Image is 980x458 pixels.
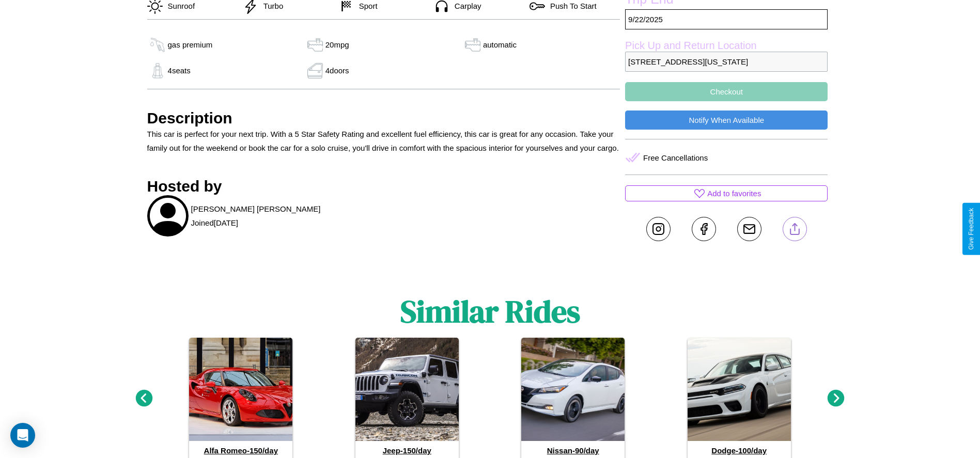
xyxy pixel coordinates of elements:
[625,40,828,52] label: Pick Up and Return Location
[147,37,168,53] img: gas
[462,37,483,53] img: gas
[147,178,620,195] h3: Hosted by
[305,37,325,53] img: gas
[643,151,708,165] p: Free Cancellations
[400,290,580,333] h1: Similar Rides
[625,82,828,101] button: Checkout
[191,202,321,216] p: [PERSON_NAME] [PERSON_NAME]
[191,216,238,230] p: Joined [DATE]
[168,38,213,52] p: gas premium
[968,208,975,250] div: Give Feedback
[625,185,828,201] button: Add to favorites
[168,64,191,77] p: 4 seats
[325,64,349,77] p: 4 doors
[707,186,761,200] p: Add to favorites
[325,38,349,52] p: 20 mpg
[147,63,168,78] img: gas
[483,38,517,52] p: automatic
[305,63,325,78] img: gas
[10,423,35,448] div: Open Intercom Messenger
[625,110,828,130] button: Notify When Available
[147,109,620,127] h3: Description
[625,52,828,72] p: [STREET_ADDRESS][US_STATE]
[147,127,620,155] p: This car is perfect for your next trip. With a 5 Star Safety Rating and excellent fuel efficiency...
[625,9,828,29] p: 9 / 22 / 2025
